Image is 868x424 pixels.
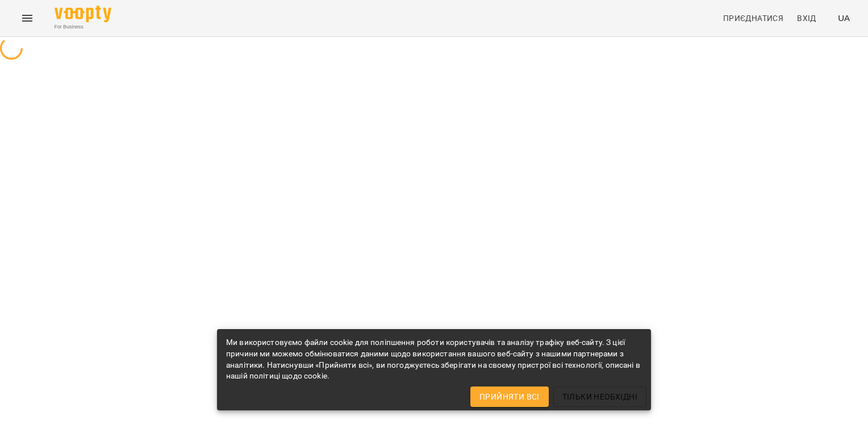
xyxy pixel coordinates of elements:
[792,8,829,28] a: Вхід
[719,8,788,28] a: Приєднатися
[833,7,854,28] button: UA
[723,11,783,25] span: Приєднатися
[55,23,111,31] span: For Business
[797,11,816,25] span: Вхід
[55,6,111,22] img: Voopty Logo
[14,5,41,32] button: Menu
[838,12,850,24] span: UA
